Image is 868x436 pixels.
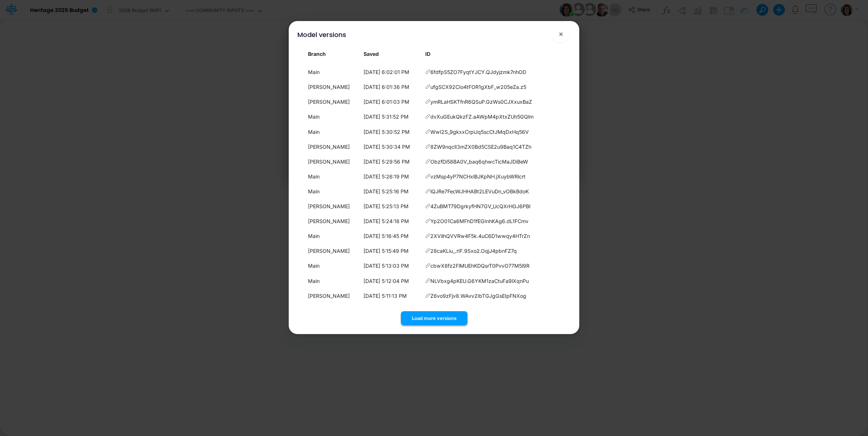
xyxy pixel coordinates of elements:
span: Copy hyperlink to this version of the model [425,188,430,195]
td: [DATE] 5:25:13 PM [361,198,422,213]
span: ufgSCX92CIo4tFOR1gXbF_w205eZa.z5 [430,83,526,91]
span: Copy hyperlink to this version of the model [425,68,430,76]
td: Main [305,184,360,198]
td: [DATE] 5:31:52 PM [361,109,422,124]
span: Copy hyperlink to this version of the model [425,128,430,136]
span: dvXuGEukQkzFZ.aAWpM4pXtxZUh5GQlm [430,113,534,120]
th: Branch [305,47,360,61]
span: Copy hyperlink to this version of the model [425,113,430,120]
td: [PERSON_NAME] [305,79,360,94]
td: [DATE] 5:30:52 PM [361,124,422,139]
span: Copy hyperlink to this version of the model [425,217,430,225]
span: Copy hyperlink to this version of the model [425,292,430,300]
td: Main [305,169,360,184]
span: 28caKLiu_.rIF.9Sxo2.OqjJ4pbnFZ7q [430,247,517,255]
td: Main [305,228,360,243]
td: [DATE] 5:11:13 PM [361,288,422,303]
td: [DATE] 5:26:19 PM [361,169,422,184]
span: Z6vo9zFjv8.WAvv2IbTGJgGsEIpFNXog [430,292,526,300]
td: [DATE] 5:16:45 PM [361,228,422,243]
td: [DATE] 6:01:36 PM [361,79,422,94]
span: cbwX8fz2FlMUEhKDQsrT0PvvO77M5l9R [430,262,530,270]
button: Close [552,25,569,43]
th: ID [422,47,555,61]
span: vzMsp4yP7NCHxlBJKpNH.jXuybWRlcrt [430,173,526,180]
td: Main [305,64,360,79]
td: [DATE] 6:01:03 PM [361,94,422,109]
td: [DATE] 5:30:34 PM [361,139,422,153]
span: ObzfDi58BA0V_baq6qhwcTicMaJDiBeW [430,158,528,165]
td: [PERSON_NAME] [305,94,360,109]
span: Copy hyperlink to this version of the model [425,83,430,91]
td: Main [305,124,360,139]
span: Yp2O01Ca6MFhD1fEGInhKAg6.dL1FCmv [430,217,528,225]
td: [DATE] 6:02:01 PM [361,64,422,79]
td: [DATE] 5:13:03 PM [361,258,422,273]
td: [DATE] 5:12:04 PM [361,273,422,288]
span: ymRLaHSKTfnR6QSuP.GzWs0CJXxuxBaZ [430,98,532,106]
span: Copy hyperlink to this version of the model [425,202,430,210]
span: Copy hyperlink to this version of the model [425,262,430,270]
div: Model versions [297,30,346,40]
button: Load more versions [401,311,467,325]
td: [DATE] 5:29:56 PM [361,154,422,169]
span: Copy hyperlink to this version of the model [425,232,430,240]
span: Copy hyperlink to this version of the model [425,173,430,180]
span: Copy hyperlink to this version of the model [425,247,430,255]
td: Main [305,109,360,124]
span: Copy hyperlink to this version of the model [425,98,430,106]
span: lQJRe7FecWJHHABt2LEVuDn_vOBkBdoK [430,188,529,195]
td: [PERSON_NAME] [305,213,360,228]
span: × [559,29,563,38]
span: 8ZW9nqclI3mZX0Bd5CSE2u9Baq1C4TZh [430,143,531,151]
span: 6fdfpS5ZO7FyqtYJCY.QJdyjzmk7nhOD [430,68,526,76]
span: 2XVilhQVVRw4F5k.4uC6D1wwqy4HTrZn [430,232,530,240]
td: Main [305,258,360,273]
span: Copy hyperlink to this version of the model [425,143,430,151]
td: [PERSON_NAME] [305,288,360,303]
td: [PERSON_NAME] [305,139,360,153]
td: [DATE] 5:24:18 PM [361,213,422,228]
td: Main [305,273,360,288]
span: WwI2S_9gkxxCrpiJq5scCtJMqDxHq56V [430,128,529,136]
span: 4ZuBMT79DgrkyfHN7GV_UcQXrHGJ6PBI [430,202,531,210]
td: [DATE] 5:15:49 PM [361,243,422,258]
td: [PERSON_NAME] [305,198,360,213]
span: NLVbxg4pKEU.G6YKM1zaCtuFa9lXqnPu [430,277,529,285]
td: [PERSON_NAME] [305,154,360,169]
td: [DATE] 5:25:16 PM [361,184,422,198]
td: [PERSON_NAME] [305,243,360,258]
span: Copy hyperlink to this version of the model [425,158,430,165]
span: Copy hyperlink to this version of the model [425,277,430,285]
th: Local date/time when this version was saved [361,47,422,61]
